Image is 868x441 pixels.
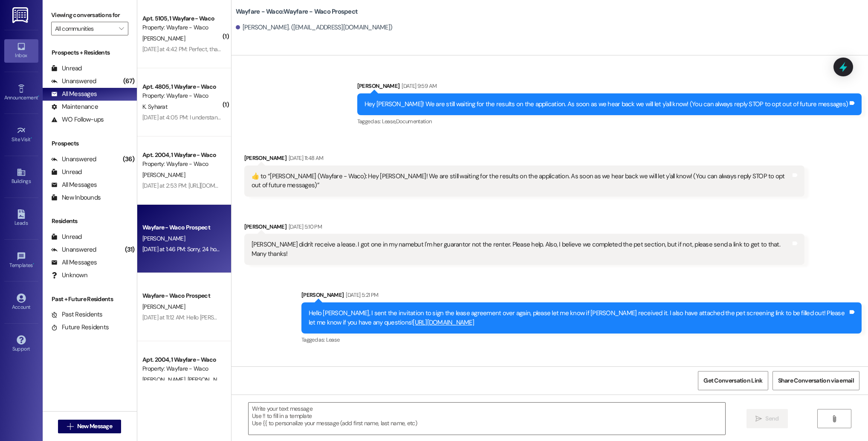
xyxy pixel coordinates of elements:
span: [PERSON_NAME] [142,303,185,310]
div: Wayfare - Waco Prospect [142,291,221,300]
div: All Messages [51,90,97,99]
div: Apt. 2004, 1 Wayfare - Waco [142,355,221,364]
div: [PERSON_NAME] didn't receive a lease. I got one in my namebut I'm her guarantor not the renter. P... [252,240,791,258]
span: K. Syharat [142,103,167,110]
span: [PERSON_NAME] [142,171,185,179]
span: [PERSON_NAME] [142,35,185,42]
div: Prospects [43,139,137,148]
div: Maintenance [51,102,98,111]
a: Support [4,333,38,356]
div: Unread [51,168,82,177]
div: Unanswered [51,77,96,86]
div: Unknown [51,271,87,280]
div: (36) [121,153,137,166]
i:  [119,25,124,32]
a: Account [4,291,38,314]
div: [DATE] 9:59 AM [399,81,437,90]
span: [PERSON_NAME] [142,376,188,383]
div: [DATE] at 2:53 PM: [URL][DOMAIN_NAME] [142,182,244,189]
span: • [31,135,32,141]
div: Apt. 5105, 1 Wayfare - Waco [142,14,221,23]
div: Property: Wayfare - Waco [142,160,221,168]
i:  [831,415,837,422]
div: WO Follow-ups [51,115,104,124]
b: Wayfare - Waco: Wayfare - Waco Prospect [236,7,358,16]
div: [PERSON_NAME] [357,81,862,93]
div: (67) [121,75,137,88]
div: [DATE] at 4:42 PM: Perfect, thank you so much [142,45,257,53]
div: Apt. 4805, 1 Wayfare - Waco [142,82,221,91]
a: Inbox [4,39,38,62]
div: Tagged as: [301,334,862,346]
div: Apt. 2004, 1 Wayfare - Waco [142,151,221,160]
label: Viewing conversations for [51,9,128,22]
div: Unanswered [51,155,96,164]
a: Templates • [4,249,38,272]
div: All Messages [51,258,97,267]
div: [DATE] at 11:12 AM: Hello [PERSON_NAME], I wanted to touch base with you and see if you were stil... [142,313,843,321]
span: • [38,93,39,99]
div: [PERSON_NAME] [301,290,862,302]
button: Get Conversation Link [698,371,768,390]
div: [PERSON_NAME] [244,222,804,234]
div: [DATE] 5:10 PM [286,222,322,231]
span: Get Conversation Link [703,376,762,385]
input: All communities [55,22,115,35]
div: Property: Wayfare - Waco [142,91,221,100]
span: [PERSON_NAME] [142,235,185,242]
div: Prospects + Residents [43,48,137,57]
div: [DATE] at 1:46 PM: Sorry, 24 hours. [142,245,225,253]
div: (31) [123,243,137,256]
div: Hey [PERSON_NAME]! We are still waiting for the results on the application. As soon as we hear ba... [365,100,848,109]
div: Past + Future Residents [43,295,137,304]
div: Wayfare - Waco Prospect [142,223,221,232]
span: Documentation [396,118,432,125]
div: Hello [PERSON_NAME], I sent the invitation to sign the lease agreement over again, please let me ... [309,309,848,327]
div: ​👍​ to “ [PERSON_NAME] (Wayfare - Waco): Hey [PERSON_NAME]! We are still waiting for the results ... [252,172,791,190]
div: [PERSON_NAME] [244,154,804,165]
div: [PERSON_NAME]. ([EMAIL_ADDRESS][DOMAIN_NAME]) [236,23,393,32]
div: New Inbounds [51,193,101,202]
span: • [33,261,34,267]
span: [PERSON_NAME] [187,376,230,383]
span: Lease , [382,118,396,125]
div: Property: Wayfare - Waco [142,23,221,32]
a: [URL][DOMAIN_NAME] [413,318,474,327]
div: Residents [43,217,137,226]
span: Share Conversation via email [778,376,854,385]
i:  [67,423,73,430]
a: Site Visit • [4,123,38,146]
span: Lease [326,336,340,343]
div: All Messages [51,180,97,189]
span: New Message [77,422,112,431]
i:  [755,415,762,422]
div: Tagged as: [357,115,862,128]
div: Unanswered [51,245,96,254]
div: [DATE] at 4:05 PM: I understand, please give me a call [142,113,275,121]
img: ResiDesk Logo [12,7,30,23]
span: Send [765,414,778,423]
div: [DATE] 5:21 PM [344,290,378,299]
div: Unread [51,232,82,241]
a: Leads [4,207,38,230]
div: Future Residents [51,323,109,332]
button: New Message [58,420,121,433]
div: Past Residents [51,310,103,319]
button: Share Conversation via email [773,371,859,390]
div: Unread [51,64,82,73]
div: [DATE] 11:48 AM [286,154,323,162]
a: Buildings [4,165,38,188]
div: Property: Wayfare - Waco [142,364,221,373]
button: Send [746,409,788,428]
